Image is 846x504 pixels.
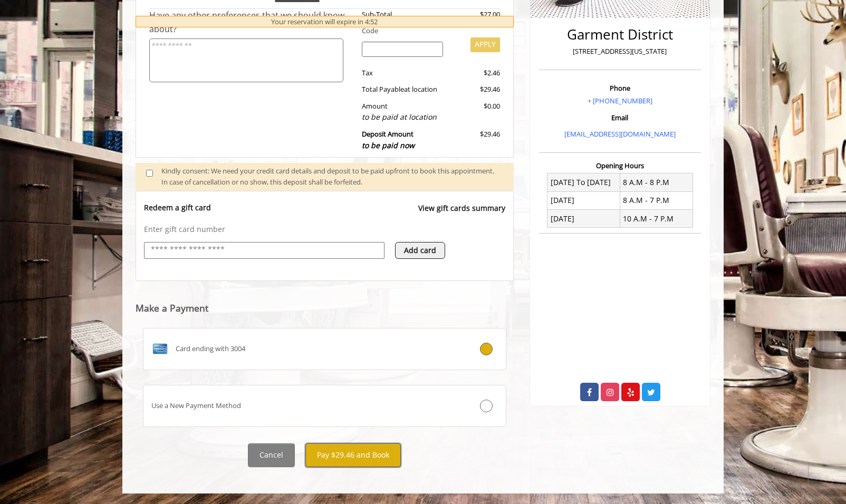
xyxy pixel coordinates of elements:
span: Card ending with 3004 [176,343,245,354]
td: 8 A.M - 8 P.M [620,173,693,191]
div: $29.46 [451,129,499,151]
a: + [PHONE_NUMBER] [588,96,652,105]
img: AMEX [151,341,168,357]
td: 10 A.M - 7 P.M [620,210,693,228]
button: Add card [395,242,445,259]
h3: Opening Hours [539,162,701,169]
div: Code [354,25,500,36]
div: Amount [354,101,451,123]
label: Use a New Payment Method [143,385,506,427]
a: [EMAIL_ADDRESS][DOMAIN_NAME] [564,129,676,139]
div: $29.46 [451,84,499,95]
h2: Garment District [542,27,698,42]
div: to be paid at location [362,111,444,123]
div: Use a New Payment Method [143,400,445,411]
div: Kindly consent: We need your credit card details and deposit to be paid upfront to book this appo... [161,166,503,188]
label: Make a Payment [136,303,208,313]
div: Total Payable [354,84,451,95]
td: [DATE] [547,210,620,228]
a: View gift cards summary [418,202,505,224]
p: [STREET_ADDRESS][US_STATE] [542,46,698,57]
span: to be paid now [362,140,415,150]
button: Pay $29.46 and Book [305,443,401,467]
td: [DATE] To [DATE] [547,173,620,191]
div: $2.46 [451,67,499,79]
div: Sub-Total [354,9,451,20]
p: Redeem a gift card [144,202,211,213]
div: $0.00 [451,101,499,123]
div: Tax [354,67,451,79]
h3: Email [542,114,698,121]
span: at location [404,84,437,94]
td: 8 A.M - 7 P.M [620,191,693,209]
button: Cancel [248,443,295,467]
td: [DATE] [547,191,620,209]
div: $27.00 [451,9,499,20]
b: Deposit Amount [362,129,415,150]
div: Have any other preferences that we should know about? [149,9,354,36]
h3: Phone [542,84,698,92]
button: APPLY [470,37,500,52]
p: Enter gift card number [144,224,505,235]
div: Your reservation will expire in 4:52 [136,16,514,28]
